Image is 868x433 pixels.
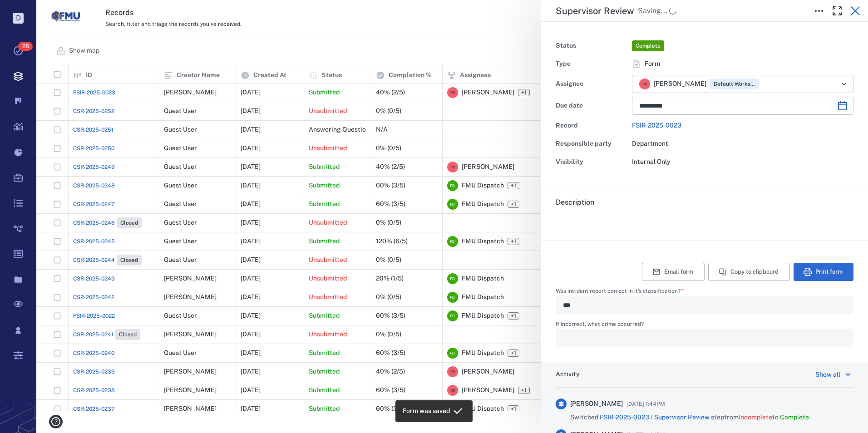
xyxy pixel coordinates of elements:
[556,288,853,296] label: Was incident report correct in it's classification?
[556,329,853,347] div: If incorrect, what crime occurred?
[403,403,450,419] div: Form was saved
[556,5,634,17] h5: Supervisor Review
[739,413,772,421] span: Incomplete
[600,413,710,421] a: FSIR-2025-0023 / Supervisor Review
[815,369,840,380] div: Show all
[634,42,662,50] span: Complete
[639,79,650,89] div: R R
[556,119,628,132] div: Record
[556,296,853,314] div: Was incident report correct in it's classification?
[13,13,24,24] p: D
[645,59,660,69] span: Form
[828,2,846,20] button: Toggle Fullscreen
[556,58,628,70] div: Type
[556,156,628,168] div: Visibility
[570,413,809,422] span: Switched step from to
[638,5,667,16] div: Saving...
[794,263,853,281] button: Print form
[632,122,681,129] a: FSIR-2025-0023
[810,2,828,20] button: Toggle to Edit Boxes
[833,97,852,115] button: Choose date, selected date is Sep 25, 2025
[780,413,809,421] span: Complete
[654,79,706,89] span: [PERSON_NAME]
[556,321,853,329] label: If incorrect, what crime occurred?
[712,80,757,88] span: Default Workspace
[708,263,790,281] button: Copy to clipboard
[556,138,628,150] div: Responsible party
[642,263,705,281] button: Email form
[838,78,850,90] button: Open
[632,158,671,165] span: Internal Only
[626,399,665,409] span: [DATE] 1:44PM
[556,197,853,208] h6: Description
[20,6,39,15] span: Help
[556,39,628,52] div: Status
[556,216,557,225] span: .
[18,42,33,51] span: 28
[7,7,290,15] body: Rich Text Area. Press ALT-0 for help.
[556,370,580,379] h6: Activity
[632,140,668,147] span: Department
[556,78,628,90] div: Assignee
[556,99,628,112] div: Due date
[846,2,864,20] button: Close
[570,399,623,408] span: [PERSON_NAME]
